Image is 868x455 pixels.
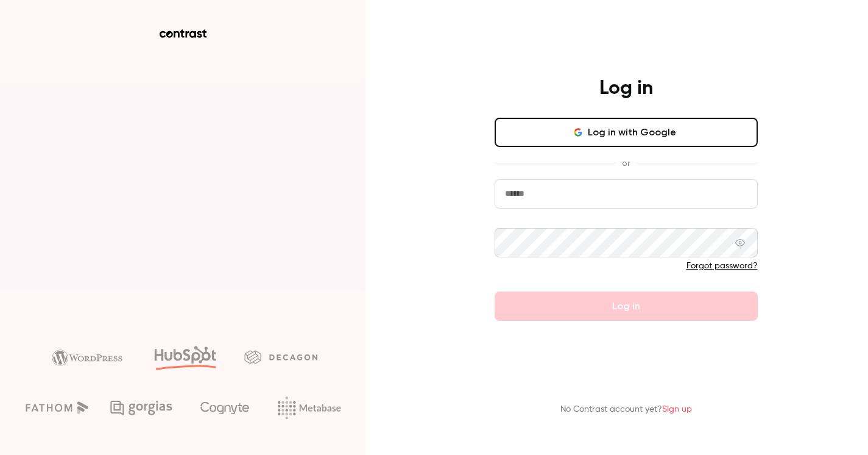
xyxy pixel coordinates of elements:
[599,76,653,101] h4: Log in
[616,157,636,170] span: or
[244,350,317,364] img: decagon
[662,405,692,414] a: Sign up
[686,262,758,270] a: Forgot password?
[495,118,758,147] button: Log in with Google
[560,403,692,416] p: No Contrast account yet?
